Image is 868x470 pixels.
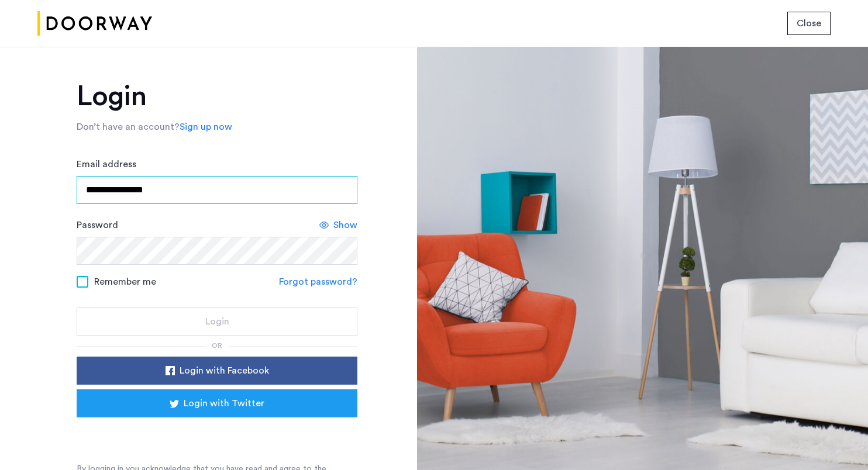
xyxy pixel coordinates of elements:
span: Close [797,16,821,30]
iframe: Sign in with Google Button [94,421,340,447]
label: Password [77,218,118,232]
button: button [77,357,357,385]
span: Don’t have an account? [77,122,180,132]
span: Login with Facebook [180,364,269,378]
span: Remember me [94,275,156,289]
img: logo [37,2,152,46]
span: Show [333,218,357,232]
button: button [77,389,357,417]
span: Login [205,315,229,329]
span: or [212,342,222,349]
h1: Login [77,82,357,110]
a: Forgot password? [279,275,357,289]
span: Login with Twitter [184,396,264,410]
label: Email address [77,157,136,171]
a: Sign up now [180,120,232,134]
button: button [787,12,831,35]
button: button [77,307,357,336]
